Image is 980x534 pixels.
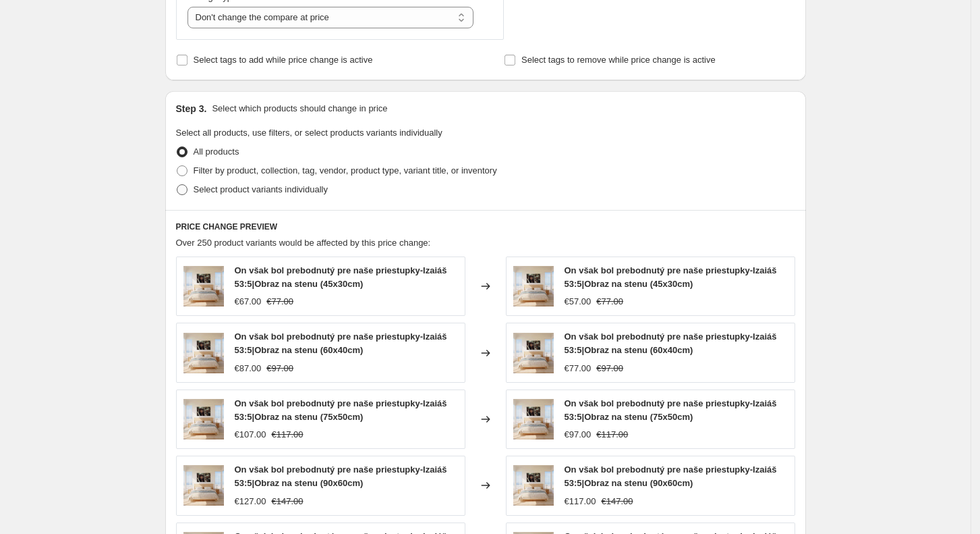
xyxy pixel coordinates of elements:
span: On však bol prebodnutý pre naše priestupky-Izaiáš 53:5|Obraz na stenu (75x50cm) [235,398,447,422]
img: 1c_80x.jpg [183,266,224,306]
img: 1c_80x.jpg [513,333,554,373]
h6: PRICE CHANGE PREVIEW [176,221,795,232]
div: €57.00 [565,295,592,309]
div: €127.00 [235,495,266,508]
div: €77.00 [565,362,592,375]
span: Select product variants individually [194,184,328,194]
img: 1c_80x.jpg [183,465,224,506]
h2: Step 3. [176,102,207,115]
span: Filter by product, collection, tag, vendor, product type, variant title, or inventory [194,165,497,176]
img: 1c_80x.jpg [183,333,224,373]
div: €107.00 [235,428,266,442]
span: On však bol prebodnutý pre naše priestupky-Izaiáš 53:5|Obraz na stenu (60x40cm) [565,331,777,355]
div: €67.00 [235,295,262,309]
img: 1c_80x.jpg [513,465,554,506]
strike: €77.00 [266,295,293,309]
span: On však bol prebodnutý pre naše priestupky-Izaiáš 53:5|Obraz na stenu (45x30cm) [235,265,447,289]
span: On však bol prebodnutý pre naše priestupky-Izaiáš 53:5|Obraz na stenu (90x60cm) [235,464,447,488]
strike: €117.00 [272,428,304,442]
img: 1c_80x.jpg [183,399,224,439]
span: On však bol prebodnutý pre naše priestupky-Izaiáš 53:5|Obraz na stenu (45x30cm) [565,265,777,289]
img: 1c_80x.jpg [513,399,554,439]
div: €117.00 [565,495,596,508]
span: Over 250 product variants would be affected by this price change: [176,238,431,248]
span: On však bol prebodnutý pre naše priestupky-Izaiáš 53:5|Obraz na stenu (60x40cm) [235,331,447,355]
span: Select all products, use filters, or select products variants individually [176,128,442,138]
span: All products [194,146,239,157]
span: On však bol prebodnutý pre naše priestupky-Izaiáš 53:5|Obraz na stenu (75x50cm) [565,398,777,422]
span: Select tags to remove while price change is active [521,55,716,65]
span: Select tags to add while price change is active [194,55,373,65]
img: 1c_80x.jpg [513,266,554,306]
strike: €147.00 [602,495,633,508]
div: €87.00 [235,362,262,375]
div: €97.00 [565,428,592,442]
span: On však bol prebodnutý pre naše priestupky-Izaiáš 53:5|Obraz na stenu (90x60cm) [565,464,777,488]
strike: €147.00 [272,495,304,508]
strike: €97.00 [266,362,293,375]
p: Select which products should change in price [212,102,387,115]
strike: €77.00 [596,295,623,309]
strike: €117.00 [596,428,628,442]
strike: €97.00 [596,362,623,375]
